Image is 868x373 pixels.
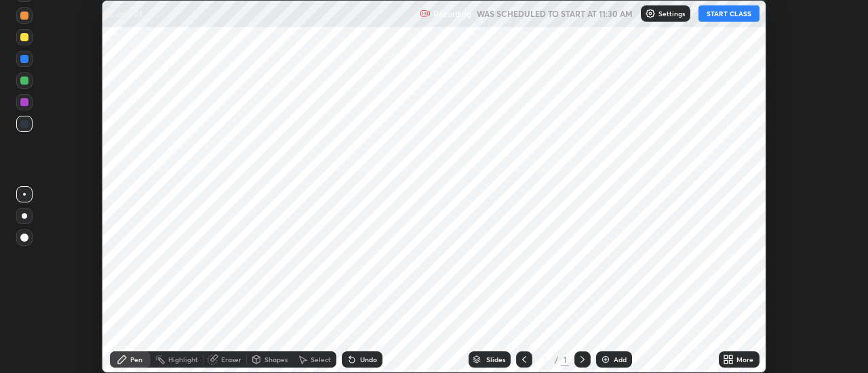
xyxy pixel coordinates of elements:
button: START CLASS [698,5,759,22]
img: class-settings-icons [645,8,656,19]
div: More [736,356,753,363]
div: Pen [130,356,142,363]
div: 1 [538,355,551,364]
h5: WAS SCHEDULED TO START AT 11:30 AM [477,7,633,20]
p: Recording [433,9,471,19]
div: Slides [486,356,505,363]
div: Shapes [264,356,288,363]
img: recording.375f2c34.svg [420,8,431,19]
div: 1 [561,353,569,366]
p: Settings [658,10,685,17]
div: Eraser [221,356,241,363]
div: / [554,355,558,364]
div: Select [311,356,331,363]
div: Add [614,356,627,363]
img: add-slide-button [600,354,611,365]
div: Undo [360,356,377,363]
div: Highlight [168,356,198,363]
p: Circle 01 [110,8,142,19]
